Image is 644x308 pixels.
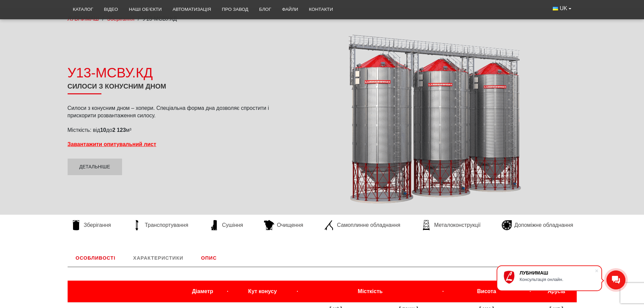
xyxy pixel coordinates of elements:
span: Металоконструкції [434,221,480,229]
div: ЛУБНИМАШ [520,270,595,276]
th: Місткість [303,281,437,302]
span: Допоміжне обладнання [515,221,573,229]
p: Місткість: від до м³ [68,126,274,134]
a: Очищення [261,220,307,230]
span: / [102,16,103,22]
a: Завантажити опитувальний лист [68,141,157,147]
a: Характеристики [125,249,191,267]
th: Кут конусу [234,281,291,302]
a: ЛУБНИМАШ [68,16,99,22]
div: Консультація онлайн. [520,277,595,282]
strong: 10 [100,127,106,133]
a: Сушіння [206,220,246,230]
span: Очищення [277,221,303,229]
a: Детальніше [68,159,122,175]
strong: · [442,288,444,294]
a: Металоконструкції [418,220,484,230]
a: Контакти [304,2,338,17]
span: / [138,16,139,22]
strong: · [296,288,298,294]
th: Ярусів [536,281,576,302]
span: UK [560,5,567,12]
span: Зберігання [84,221,111,229]
a: Автоматизація [167,2,216,17]
span: У13-МСВУ.КД [143,16,177,22]
th: Висота [449,281,524,302]
a: Блог [254,2,277,17]
a: Опис [193,249,225,267]
span: Самоплинне обладнання [337,221,400,229]
a: Про завод [216,2,254,17]
strong: · [529,288,531,294]
a: Зберігання [68,220,115,230]
a: Наші об’єкти [123,2,167,17]
a: Допоміжне обладнання [498,220,577,230]
a: Відео [99,2,124,17]
span: Сушіння [222,221,243,229]
a: Файли [277,2,304,17]
a: Особливості [68,249,124,267]
a: Транспортування [128,220,192,230]
p: Силоси з конусним дном – хопери. Спеціальна форма дна дозволяє спростити і прискорити розвантажен... [68,104,274,120]
a: Зберігання [107,16,135,22]
strong: 2 123 [112,127,126,133]
div: У13-МСВУ.КД [68,63,274,82]
h1: Силоси з конусним дном [68,82,274,94]
button: UK [547,2,576,15]
a: Самоплинне обладнання [321,220,404,230]
strong: · [227,288,228,294]
th: Діаметр [184,281,222,302]
a: Каталог [68,2,99,17]
img: Українська [553,7,558,10]
span: Транспортування [145,221,188,229]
